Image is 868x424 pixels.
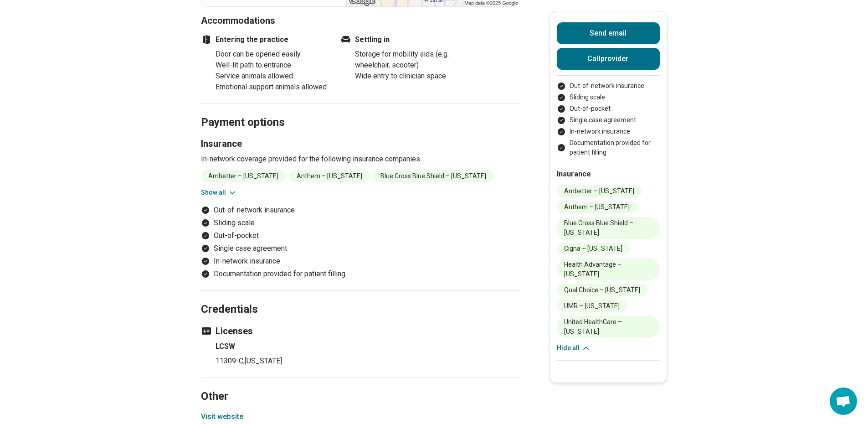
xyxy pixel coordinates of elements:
[216,341,520,352] h4: LCSW
[201,269,520,279] li: Documentation provided for patient filling
[201,137,520,150] h3: Insurance
[289,170,370,182] li: Anthem – [US_STATE]
[557,316,660,338] li: United HealthCare – [US_STATE]
[201,154,520,165] p: In-network coverage provided for the following insurance companies
[557,300,627,312] li: UMR – [US_STATE]
[243,357,282,365] span: , [US_STATE]
[557,127,660,136] li: In-network insurance
[557,115,660,125] li: Single case agreement
[216,71,329,82] li: Service animals allowed
[557,217,660,239] li: Blue Cross Blue Shield – [US_STATE]
[557,81,660,157] ul: Payment options
[355,49,468,71] li: Storage for mobility aids (e.g. wheelchair, scooter)
[216,356,520,367] p: 11309-C
[201,93,520,130] h2: Payment options
[201,243,520,254] li: Single case agreement
[201,205,520,279] ul: Payment options
[557,93,660,102] li: Sliding scale
[557,104,660,114] li: Out-of-pocket
[830,388,857,415] div: Open chat
[355,71,468,82] li: Wide entry to clinician space
[557,284,647,296] li: Qual Choice – [US_STATE]
[201,256,520,267] li: In-network insurance
[201,411,243,422] button: Visit website
[557,22,660,44] button: Send email
[557,81,660,91] li: Out-of-network insurance
[201,205,520,216] li: Out-of-network insurance
[201,230,520,241] li: Out-of-pocket
[216,82,329,93] li: Emotional support animals allowed
[201,325,520,337] h3: Licenses
[201,367,520,404] h2: Other
[201,217,520,228] li: Sliding scale
[557,343,591,353] button: Hide all
[557,169,660,180] h2: Insurance
[557,138,660,157] li: Documentation provided for patient filling
[340,34,468,45] h4: Settling in
[201,170,286,182] li: Ambetter – [US_STATE]
[557,201,637,213] li: Anthem – [US_STATE]
[201,280,520,317] h2: Credentials
[216,60,329,71] li: Well-lit path to entrance
[201,188,237,197] button: Show all
[373,170,493,182] li: Blue Cross Blue Shield – [US_STATE]
[557,243,630,255] li: Cigna – [US_STATE]
[201,14,520,27] h3: Accommodations
[557,48,660,70] button: Callprovider
[557,259,660,280] li: Health Advantage – [US_STATE]
[201,34,329,45] h4: Entering the practice
[216,49,329,60] li: Door can be opened easily
[557,185,642,197] li: Ambetter – [US_STATE]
